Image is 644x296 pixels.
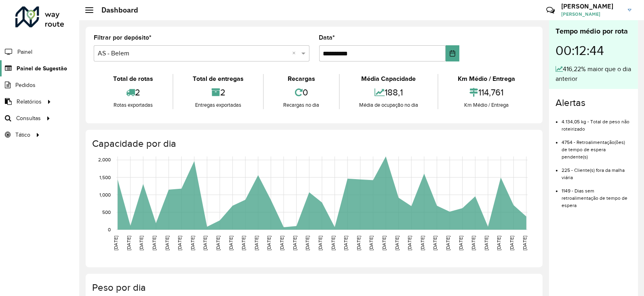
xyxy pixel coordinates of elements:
div: Média Capacidade [342,74,436,84]
div: 188,1 [342,84,436,101]
text: [DATE] [215,236,221,250]
div: Recargas no dia [266,101,337,109]
text: [DATE] [113,236,118,250]
text: [DATE] [190,236,195,250]
h4: Capacidade por dia [92,138,535,150]
text: [DATE] [356,236,361,250]
span: Relatórios [17,97,42,106]
text: 2,000 [98,157,111,163]
text: [DATE] [343,236,348,250]
text: 1,500 [99,175,111,180]
text: [DATE] [202,236,208,250]
text: [DATE] [497,236,502,250]
text: [DATE] [241,236,246,250]
div: Total de entregas [175,74,261,84]
text: [DATE] [152,236,157,250]
text: [DATE] [292,236,297,250]
div: Km Médio / Entrega [440,101,532,109]
text: [DATE] [368,236,374,250]
div: Km Médio / Entrega [440,74,532,84]
div: Total de rotas [96,74,170,84]
div: 114,761 [440,84,532,101]
span: Pedidos [15,81,36,89]
text: [DATE] [420,236,425,250]
div: 2 [175,84,261,101]
text: [DATE] [484,236,489,250]
text: [DATE] [330,236,336,250]
li: 225 - Cliente(s) fora da malha viária [562,161,631,181]
text: [DATE] [267,236,272,250]
text: [DATE] [471,236,476,250]
div: 416,22% maior que o dia anterior [556,64,631,84]
div: Média de ocupação no dia [342,101,436,109]
text: [DATE] [164,236,170,250]
text: [DATE] [381,236,387,250]
label: Filtrar por depósito [94,33,152,42]
div: 00:12:44 [556,37,631,64]
text: [DATE] [254,236,259,250]
h4: Peso por dia [92,282,535,294]
span: Tático [15,131,30,139]
text: [DATE] [445,236,450,250]
text: 1,000 [99,192,111,197]
div: Rotas exportadas [96,101,170,109]
a: Contato Rápido [542,2,559,19]
text: [DATE] [509,236,514,250]
h3: [PERSON_NAME] [561,2,622,10]
div: Recargas [266,74,337,84]
div: 2 [96,84,170,101]
text: [DATE] [458,236,463,250]
text: 0 [108,227,111,232]
text: [DATE] [433,236,438,250]
span: Painel de Sugestão [17,64,67,73]
text: [DATE] [228,236,234,250]
text: [DATE] [279,236,284,250]
span: Painel [17,48,32,56]
text: [DATE] [177,236,182,250]
span: Clear all [293,49,299,58]
h2: Dashboard [93,6,138,15]
li: 4754 - Retroalimentação(ões) de tempo de espera pendente(s) [562,133,631,161]
h4: Alertas [556,97,631,109]
li: 1149 - Dias sem retroalimentação de tempo de espera [562,181,631,209]
text: [DATE] [126,236,131,250]
text: [DATE] [318,236,323,250]
text: [DATE] [305,236,310,250]
text: [DATE] [394,236,400,250]
text: [DATE] [522,236,527,250]
span: Consultas [16,114,41,123]
div: Entregas exportadas [175,101,261,109]
div: Tempo médio por rota [556,26,631,37]
span: [PERSON_NAME] [561,11,622,18]
li: 4.134,05 kg - Total de peso não roteirizado [562,112,631,133]
button: Choose Date [446,45,459,61]
text: [DATE] [139,236,144,250]
div: 0 [266,84,337,101]
text: [DATE] [407,236,412,250]
text: 500 [102,209,111,215]
label: Data [319,33,335,42]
